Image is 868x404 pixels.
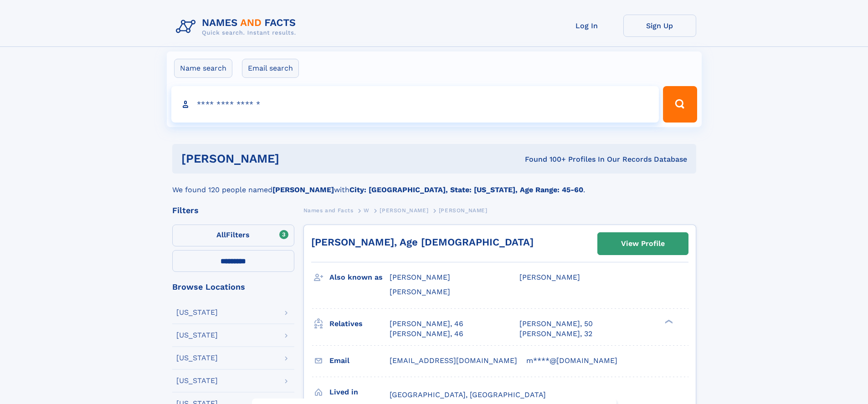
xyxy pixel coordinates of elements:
a: Names and Facts [303,205,354,216]
span: [PERSON_NAME] [390,273,450,281]
div: Browse Locations [172,283,294,291]
span: [EMAIL_ADDRESS][DOMAIN_NAME] [390,356,517,365]
a: [PERSON_NAME], 46 [390,329,463,339]
div: ❯ [663,318,673,324]
div: Filters [172,206,294,215]
div: View Profile [621,233,665,254]
span: [PERSON_NAME] [390,287,450,296]
h3: Lived in [329,384,390,400]
div: [US_STATE] [176,354,218,362]
a: Log In [550,15,623,37]
span: All [216,230,226,239]
a: [PERSON_NAME], 46 [390,319,463,329]
label: Email search [242,59,299,78]
h1: [PERSON_NAME] [181,153,402,164]
b: City: [GEOGRAPHIC_DATA], State: [US_STATE], Age Range: 45-60 [349,185,583,194]
div: [US_STATE] [176,309,218,316]
button: Search Button [663,86,697,123]
a: [PERSON_NAME] [380,205,428,216]
h3: Relatives [329,316,390,332]
a: View Profile [598,233,688,255]
a: Sign Up [623,15,696,37]
span: [PERSON_NAME] [380,207,428,214]
a: [PERSON_NAME], 32 [519,329,592,339]
img: Logo Names and Facts [172,15,303,39]
div: Found 100+ Profiles In Our Records Database [402,154,687,164]
a: [PERSON_NAME], Age [DEMOGRAPHIC_DATA] [311,236,534,248]
div: [US_STATE] [176,377,218,384]
span: [PERSON_NAME] [439,207,488,214]
a: [PERSON_NAME], 50 [519,319,593,329]
span: W [364,207,370,214]
a: W [364,205,370,216]
span: [PERSON_NAME] [519,273,580,281]
label: Filters [172,225,294,246]
div: We found 120 people named with . [172,174,696,195]
b: [PERSON_NAME] [272,185,334,194]
label: Name search [174,59,232,78]
span: [GEOGRAPHIC_DATA], [GEOGRAPHIC_DATA] [390,390,546,399]
input: search input [171,86,659,123]
h3: Also known as [329,270,390,285]
div: [US_STATE] [176,332,218,339]
h3: Email [329,353,390,368]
